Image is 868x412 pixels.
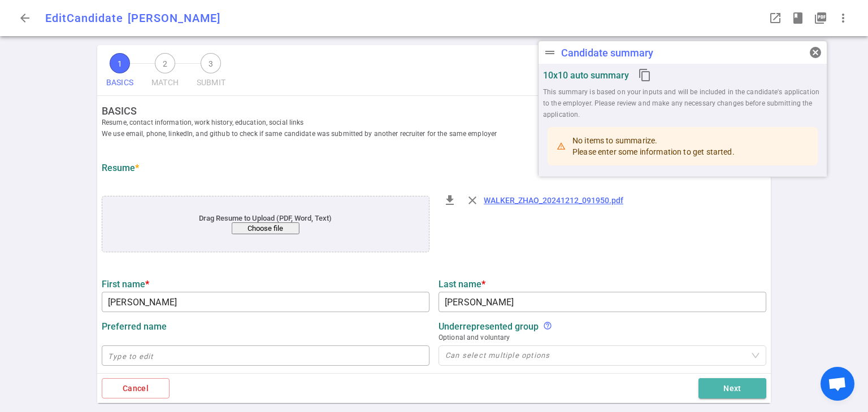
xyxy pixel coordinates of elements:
[201,53,221,73] span: 3
[769,11,782,25] span: launch
[102,196,429,252] div: application/pdf, application/msword, .pdf, .doc, .docx, .txt
[836,11,850,25] span: more_vert
[439,332,766,343] span: Optional and voluntary
[461,189,484,212] div: Remove resume
[106,73,133,92] span: BASICS
[197,73,225,92] span: SUBMIT
[155,53,175,73] span: 2
[135,214,396,234] div: Drag Resume to Upload (PDF, Word, Text)
[764,7,787,29] button: Open LinkedIn as a popup
[809,7,832,29] button: Open PDF in a popup
[787,7,809,29] button: Open resume highlights in a popup
[698,378,766,399] button: Next
[791,11,805,25] span: book
[110,53,130,73] span: 1
[102,347,429,365] input: Type to edit
[821,367,854,401] div: Open chat
[543,321,552,330] i: help_outline
[102,105,775,117] strong: BASICS
[484,196,623,205] a: WALKER_ZHAO_20241212_091950.pdf
[14,7,36,29] button: Go back
[102,293,429,311] input: Type to edit
[102,279,429,290] label: First name
[232,222,300,234] button: Choose file
[45,11,123,25] span: Edit Candidate
[439,279,766,290] label: Last name
[192,50,230,95] button: 3SUBMIT
[102,321,167,332] strong: Preferred name
[466,194,479,207] span: close
[102,117,775,139] span: Resume, contact information, work history, education, social links We use email, phone, linkedIn,...
[102,163,139,173] strong: Resume
[439,189,461,212] div: Download resume file
[543,321,552,332] div: We support diversity and inclusion to create equitable futures and prohibit discrimination and ha...
[128,11,220,25] span: [PERSON_NAME]
[443,194,457,207] span: file_download
[102,378,170,399] button: Cancel
[439,293,766,311] input: Type to edit
[102,50,138,95] button: 1BASICS
[18,11,32,25] span: arrow_back
[147,50,183,95] button: 2MATCH
[439,321,539,332] strong: Underrepresented Group
[151,73,179,92] span: MATCH
[814,11,827,25] i: picture_as_pdf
